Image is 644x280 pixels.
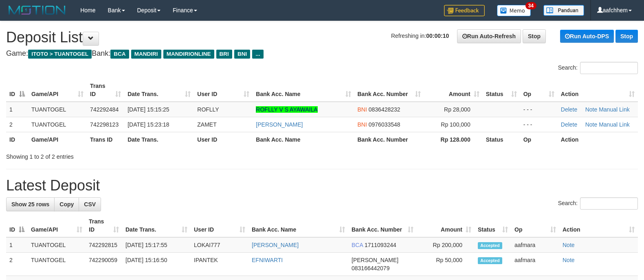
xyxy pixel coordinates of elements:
span: MANDIRIONLINE [163,50,214,59]
th: Bank Acc. Name: activate to sort column ascending [253,79,354,102]
h4: Game: Bank: [6,50,638,58]
span: Accepted [478,242,502,249]
a: Delete [561,106,577,113]
span: Copy [59,201,74,208]
td: TUANTOGEL [28,253,86,276]
span: ITOTO > TUANTOGEL [28,50,92,59]
span: MANDIRI [131,50,161,59]
a: Run Auto-Refresh [457,29,521,43]
th: Action: activate to sort column ascending [559,214,638,237]
a: [PERSON_NAME] [252,242,299,248]
th: Date Trans. [124,132,194,147]
th: Game/API [28,132,87,147]
td: TUANTOGEL [28,237,86,253]
span: Copy 1711093244 to clipboard [365,242,396,248]
span: CSV [84,201,96,208]
a: Delete [561,121,577,128]
td: Rp 200,000 [417,237,475,253]
th: ID: activate to sort column descending [6,79,28,102]
th: Date Trans.: activate to sort column ascending [122,214,191,237]
a: Run Auto-DPS [560,30,614,43]
a: Stop [615,30,638,43]
th: Bank Acc. Number [354,132,424,147]
h1: Deposit List [6,29,638,46]
a: [PERSON_NAME] [256,121,303,128]
th: Action [558,132,638,147]
img: Feedback.jpg [444,5,485,16]
a: ROFLLY V S AYAWAILA [256,106,317,113]
td: aafmara [511,237,559,253]
span: 742292484 [90,106,119,113]
span: Copy 083166442079 to clipboard [352,265,389,271]
span: Show 25 rows [11,201,49,208]
th: Game/API: activate to sort column ascending [28,214,86,237]
th: Op: activate to sort column ascending [511,214,559,237]
span: [PERSON_NAME] [352,257,398,263]
span: Accepted [478,257,502,264]
a: Copy [54,197,79,211]
a: CSV [79,197,101,211]
span: ZAMET [197,121,216,128]
th: User ID [194,132,253,147]
span: Refreshing in: [391,33,449,39]
span: Rp 28,000 [444,106,470,113]
strong: 00:00:10 [426,33,449,39]
div: Showing 1 to 2 of 2 entries [6,149,262,161]
th: Status [483,132,520,147]
label: Search: [558,62,638,74]
th: Date Trans.: activate to sort column ascending [124,79,194,102]
td: 2 [6,253,28,276]
input: Search: [580,197,638,210]
span: ROFLLY [197,106,219,113]
label: Search: [558,197,638,210]
td: Rp 50,000 [417,253,475,276]
td: aafmara [511,253,559,276]
span: BNI [358,106,367,113]
th: Game/API: activate to sort column ascending [28,79,87,102]
span: 742298123 [90,121,119,128]
span: BRI [216,50,232,59]
img: Button%20Memo.svg [497,5,531,16]
th: Bank Acc. Name: activate to sort column ascending [248,214,348,237]
th: Op: activate to sort column ascending [520,79,558,102]
th: ID [6,132,28,147]
th: Bank Acc. Number: activate to sort column ascending [348,214,417,237]
th: Trans ID: activate to sort column ascending [87,79,124,102]
span: BCA [352,242,363,248]
a: EFNIWARTI [252,257,283,263]
h1: Latest Deposit [6,177,638,194]
span: BCA [110,50,129,59]
th: ID: activate to sort column descending [6,214,28,237]
span: Rp 100,000 [441,121,470,128]
th: Bank Acc. Name [253,132,354,147]
img: MOTION_logo.png [6,4,68,16]
a: Stop [523,29,546,43]
td: LOKAI777 [191,237,248,253]
th: Action: activate to sort column ascending [558,79,638,102]
a: Note [585,121,598,128]
td: IPANTEK [191,253,248,276]
td: 1 [6,237,28,253]
td: TUANTOGEL [28,117,87,132]
a: Note [585,106,598,113]
td: [DATE] 15:17:55 [122,237,191,253]
th: Status: activate to sort column ascending [483,79,520,102]
th: Op [520,132,558,147]
span: Copy 0976033548 to clipboard [369,121,400,128]
th: User ID: activate to sort column ascending [194,79,253,102]
td: - - - [520,117,558,132]
td: - - - [520,102,558,117]
th: Amount: activate to sort column ascending [417,214,475,237]
span: [DATE] 15:23:18 [127,121,169,128]
td: 742292815 [86,237,122,253]
a: Manual Link [599,106,630,113]
span: [DATE] 15:15:25 [127,106,169,113]
th: Trans ID [87,132,124,147]
td: 2 [6,117,28,132]
span: BNI [358,121,367,128]
a: Note [563,242,575,248]
td: 742290059 [86,253,122,276]
span: Copy 0836428232 to clipboard [369,106,400,113]
input: Search: [580,62,638,74]
span: ... [252,50,263,59]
